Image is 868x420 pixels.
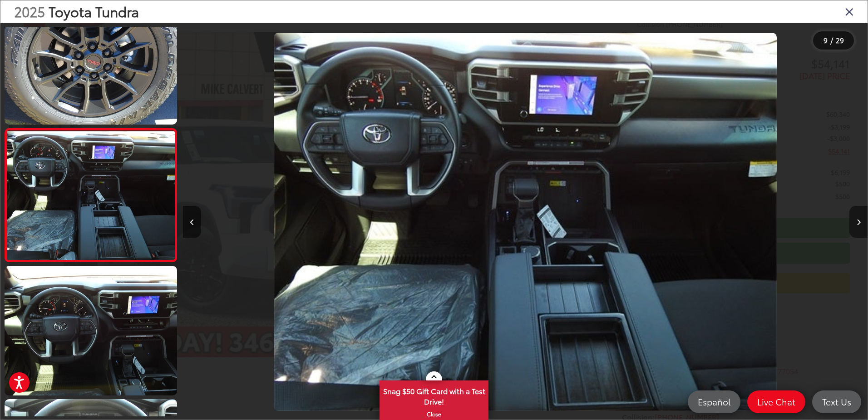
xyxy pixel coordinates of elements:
[829,37,834,44] span: /
[688,390,740,413] a: Español
[849,206,868,238] button: Next image
[380,381,488,409] span: Snag $50 Gift Card with a Test Drive!
[824,35,828,45] span: 9
[818,396,856,407] span: Text Us
[693,396,735,407] span: Español
[3,265,179,397] img: 2025 Toyota Tundra SR5
[747,390,805,413] a: Live Chat
[183,33,868,411] div: 2025 Toyota Tundra SR5 8
[836,35,844,45] span: 29
[49,1,139,21] span: Toyota Tundra
[14,1,45,21] span: 2025
[183,206,201,238] button: Previous image
[5,131,176,260] img: 2025 Toyota Tundra SR5
[845,5,854,17] i: Close gallery
[812,390,861,413] a: Text Us
[274,33,777,411] img: 2025 Toyota Tundra SR5
[753,396,800,407] span: Live Chat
